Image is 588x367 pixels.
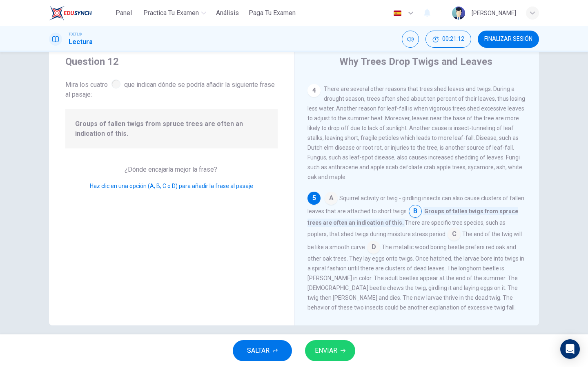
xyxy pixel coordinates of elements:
[111,6,137,20] button: Panel
[116,8,132,18] span: Panel
[307,84,321,97] div: 4
[307,219,506,237] span: There are specific tree species, such as poplars, that shed twigs during moisture stress period.
[560,339,580,359] div: Open Intercom Messenger
[409,205,422,218] span: B
[452,7,465,20] img: Profile picture
[307,244,524,311] span: The metallic wood boring beetle prefers red oak and other oak trees. They lay eggs onto twigs. On...
[307,86,525,180] span: There are several other reasons that trees shed leaves and twigs. During a drought season, trees ...
[392,10,403,16] img: es
[125,166,219,173] span: ¿Dónde encajaría mejor la frase?
[65,78,278,99] span: Mira los cuatro que indican dónde se podría añadir la siguiente frase al pasaje:
[69,37,93,47] h1: Lectura
[90,183,253,189] span: Haz clic en una opción (A, B, C o D) para añadir la frase al pasaje
[75,119,268,139] span: Groups of fallen twigs from spruce trees are often an indication of this.
[307,192,321,205] div: 5
[307,195,524,214] span: Squirrel activity or twig - girdling insects can also cause clusters of fallen leaves that are at...
[140,6,209,20] button: Practica tu examen
[69,31,82,37] span: TOEFL®
[402,31,419,48] div: Silenciar
[65,55,278,68] h4: Question 12
[448,228,461,241] span: C
[213,6,242,20] button: Análisis
[425,31,471,48] div: Ocultar
[478,31,539,48] button: FINALIZAR SESIÓN
[339,55,492,68] h4: Why Trees Drop Twigs and Leaves
[245,6,299,20] button: Paga Tu Examen
[143,8,199,18] span: Practica tu examen
[305,340,355,361] button: ENVIAR
[233,340,292,361] button: SALTAR
[49,5,111,21] a: EduSynch logo
[247,345,269,356] span: SALTAR
[249,8,296,18] span: Paga Tu Examen
[484,36,532,42] span: FINALIZAR SESIÓN
[216,8,239,18] span: Análisis
[442,36,464,42] span: 00:21:12
[49,5,92,21] img: EduSynch logo
[325,192,338,205] span: A
[315,345,337,356] span: ENVIAR
[425,31,471,48] button: 00:21:12
[472,8,516,18] div: [PERSON_NAME]
[367,241,380,254] span: D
